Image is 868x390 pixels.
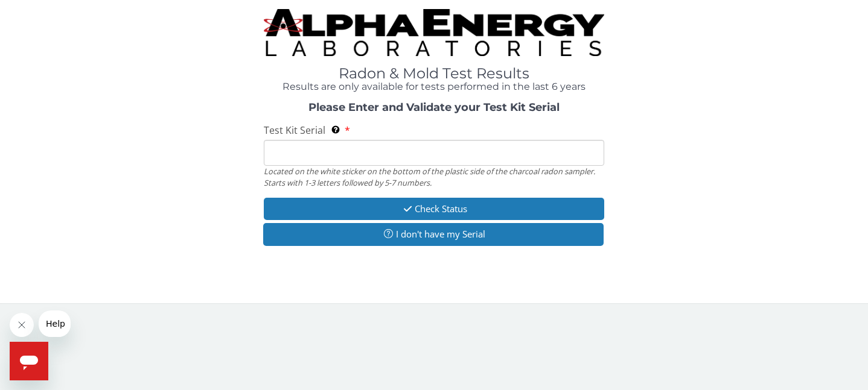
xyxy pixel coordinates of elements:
[10,313,34,337] iframe: Close message
[308,101,560,114] strong: Please Enter and Validate your Test Kit Serial
[264,198,604,220] button: Check Status
[263,223,603,245] button: I don't have my Serial
[10,342,48,380] iframe: Button to launch messaging window
[264,124,325,137] span: Test Kit Serial
[39,310,71,337] iframe: Message from company
[264,66,604,81] h1: Radon & Mold Test Results
[264,166,604,188] div: Located on the white sticker on the bottom of the plastic side of the charcoal radon sampler. Sta...
[264,81,604,92] h4: Results are only available for tests performed in the last 6 years
[264,9,604,56] img: TightCrop.jpg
